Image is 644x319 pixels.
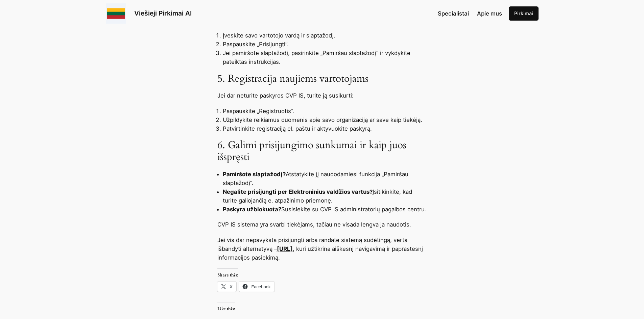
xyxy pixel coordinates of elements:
strong: Paskyra užblokuota? [223,206,281,213]
h3: 6. Galimi prisijungimo sunkumai ir kaip juos išspręsti [217,139,427,163]
a: Facebook [239,282,275,292]
h3: Like this: [217,302,235,311]
span: Specialistai [438,10,469,17]
a: Pirkimai [509,6,539,21]
li: Jei pamiršote slaptažodį, pasirinkite „Pamiršau slaptažodį“ ir vykdykite pateiktas instrukcijas. [223,49,427,66]
li: Paspauskite „Prisijungti“. [223,40,427,49]
li: Įveskite savo vartotojo vardą ir slaptažodį. [223,31,427,40]
li: Įsitikinkite, kad turite galiojančią e. atpažinimo priemonę. [223,187,427,205]
p: CVP IS sistema yra svarbi tiekėjams, tačiau ne visada lengva ja naudotis. [217,220,427,229]
li: Susisiekite su CVP IS administratorių pagalbos centru. [223,205,427,214]
strong: Pamiršote slaptažodį? [223,171,286,178]
a: [URL] [277,245,293,252]
p: Jei dar neturite paskyros CVP IS, turite ją susikurti: [217,91,427,100]
strong: Negalite prisijungti per Elektroninius valdžios vartus? [223,188,373,195]
a: Viešieji Pirkimai AI [134,9,192,17]
span: Apie mus [477,10,502,17]
a: Apie mus [477,9,502,18]
h3: 5. Registracija naujiems vartotojams [217,73,427,85]
span: X [230,284,233,289]
li: Paspauskite „Registruotis“. [223,107,427,115]
nav: Navigation [438,9,502,18]
h3: Share this: [217,268,238,277]
a: Specialistai [438,9,469,18]
a: X [217,282,236,292]
span: Facebook [251,284,270,289]
li: Atstatykite jį naudodamiesi funkcija „Pamiršau slaptažodį“. [223,170,427,187]
li: Užpildykite reikiamus duomenis apie savo organizaciją ar save kaip tiekėją. [223,115,427,124]
p: Jei vis dar nepavyksta prisijungti arba randate sistemą sudėtingą, verta išbandyti alternatyvą – ... [217,236,427,262]
img: Viešieji pirkimai logo [106,3,126,24]
li: Patvirtinkite registraciją el. paštu ir aktyvuokite paskyrą. [223,124,427,133]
